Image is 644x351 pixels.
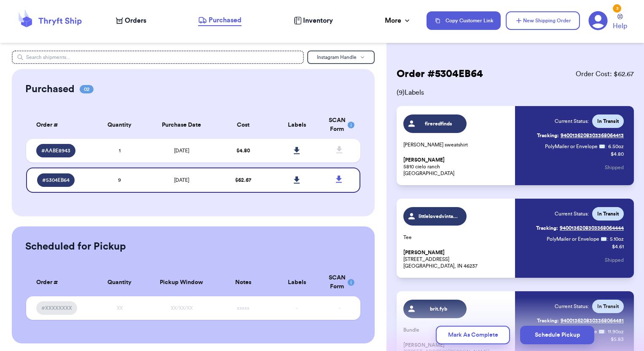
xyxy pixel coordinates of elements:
th: Labels [270,269,324,296]
span: - [296,306,298,311]
span: # AABE8943 [41,147,70,154]
span: : [605,143,606,150]
span: [PERSON_NAME] [403,157,445,163]
button: Shipped [605,251,624,269]
a: 3 [588,11,608,30]
span: Instagram Handle [317,55,357,60]
h2: Order # 5304EB64 [397,67,483,81]
a: Orders [116,16,146,26]
th: Cost [217,111,270,139]
span: #XXXXXXXX [41,305,72,311]
p: [STREET_ADDRESS] [GEOGRAPHIC_DATA], IN 46237 [403,249,510,269]
p: [PERSON_NAME] sweatshirt [403,141,510,148]
span: Tracking: [537,132,559,139]
th: Order # [26,269,93,296]
span: In Transit [597,303,619,310]
span: 6.50 oz [608,143,624,150]
a: Tracking:9400136208303368064413 [537,129,624,142]
button: New Shipping Order [506,11,580,30]
a: Tracking:9400136208303368064444 [536,221,624,235]
span: XX/XX/XX [171,306,193,311]
span: Orders [125,16,146,26]
span: littlelovedvintageabby [419,213,459,220]
span: Current Status: [555,303,589,310]
span: # 5304EB64 [42,177,70,183]
span: 02 [80,85,94,93]
th: Notes [217,269,270,296]
button: Copy Customer Link [427,11,501,30]
button: Mark As Complete [436,326,510,344]
th: Quantity [93,111,146,139]
span: $ 4.80 [236,148,250,153]
span: $ 62.67 [235,178,251,183]
span: [DATE] [174,148,189,153]
th: Quantity [93,269,146,296]
span: xxxxx [237,306,250,311]
span: 9 [118,178,121,183]
p: $ 4.80 [611,151,624,157]
th: Order # [26,111,93,139]
span: PolyMailer or Envelope ✉️ [547,237,607,242]
p: $ 4.61 [612,243,624,250]
span: - [339,306,341,311]
span: In Transit [597,210,619,217]
a: Tracking:9400136208303368064451 [537,314,624,327]
span: Tracking: [536,225,558,231]
span: Current Status: [555,210,589,217]
span: XX [117,306,123,311]
span: 5.10 oz [610,236,624,242]
span: Inventory [303,16,333,26]
span: [DATE] [174,178,189,183]
button: Instagram Handle [307,51,375,64]
th: Pickup Window [146,269,217,296]
div: SCAN Form [329,274,350,291]
div: More [385,16,411,26]
span: Tracking: [537,317,559,324]
h2: Purchased [25,82,75,96]
h2: Scheduled for Pickup [25,240,126,253]
a: Help [613,14,627,31]
a: Purchased [198,15,241,26]
p: 5810 cielo ranch [GEOGRAPHIC_DATA] [403,157,510,177]
span: 1 [119,148,121,153]
div: 3 [613,4,621,13]
span: Current Status: [555,118,589,125]
span: In Transit [597,118,619,125]
div: SCAN Form [329,116,350,134]
button: Schedule Pickup [520,326,594,344]
span: Purchased [209,15,241,25]
a: Inventory [294,16,333,26]
span: Order Cost: $ 62.67 [576,69,634,79]
span: ( 9 ) Labels [397,88,634,98]
span: brit.fyb [419,306,459,312]
span: Help [613,21,627,31]
button: Shipped [605,158,624,177]
span: fireredfinds [419,120,459,127]
th: Labels [270,111,324,139]
span: : [607,236,608,242]
p: Tee [403,234,510,241]
span: [PERSON_NAME] [403,250,445,256]
input: Search shipments... [12,51,304,64]
th: Purchase Date [146,111,217,139]
span: PolyMailer or Envelope ✉️ [545,144,605,149]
